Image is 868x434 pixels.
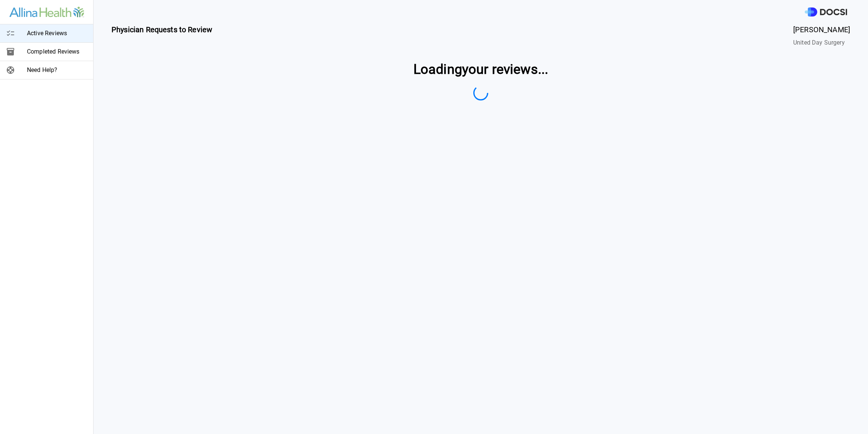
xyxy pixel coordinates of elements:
span: Active Reviews [27,29,87,38]
span: Completed Reviews [27,47,87,56]
img: DOCSI Logo [805,7,847,17]
span: Need Help? [27,66,87,75]
span: United Day Surgery [793,38,850,47]
span: Physician Requests to Review [111,24,212,47]
span: [PERSON_NAME] [793,24,850,35]
span: Loading your reviews ... [413,59,548,79]
img: Site Logo [9,7,84,18]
